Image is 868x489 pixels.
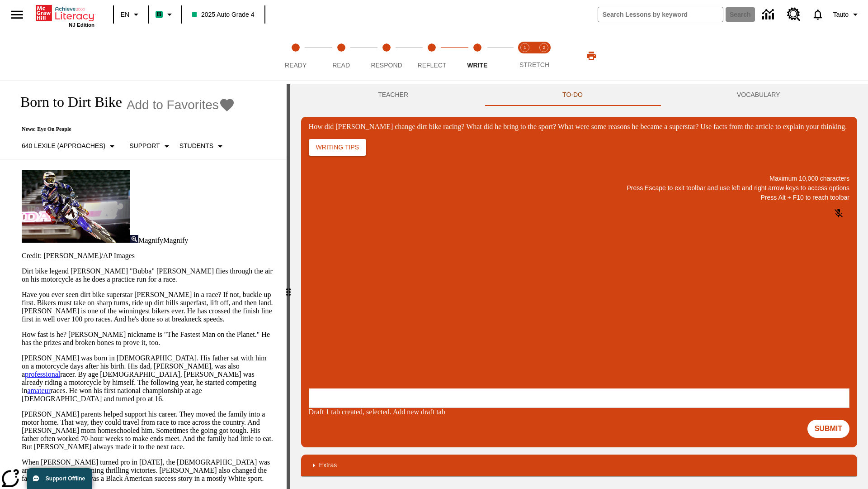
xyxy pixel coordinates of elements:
button: Print [577,48,606,64]
button: Language: EN, Select a language [117,6,146,23]
span: STRETCH [519,61,549,68]
span: Reflect [418,62,447,69]
a: amateur [27,387,51,394]
button: Boost Class color is mint green. Change class color [152,6,179,23]
a: Data Center [757,2,782,27]
button: Read step 2 of 5 [315,31,367,81]
h1: Born to Dirt Bike [11,94,122,110]
input: search field [598,7,723,22]
button: TO-DO [486,84,660,106]
span: Magnify [163,236,188,244]
button: Open side menu [4,1,30,28]
button: Write step 5 of 5 [451,31,504,81]
p: How fast is he? [PERSON_NAME] nickname is "The Fastest Man on the Planet." He has the prizes and ... [22,331,276,347]
span: Ready [285,62,307,69]
span: Write [467,62,487,69]
button: Ready step 1 of 5 [269,31,322,81]
button: Teacher [301,84,486,106]
button: Stretch Respond step 2 of 2 [531,31,557,81]
p: Press Escape to exit toolbar and use left and right arrow keys to access options [309,183,849,193]
div: Extras [301,455,857,476]
button: Add to Favorites - Born to Dirt Bike [127,97,235,113]
p: Support [129,141,160,151]
button: Select Lexile, 640 Lexile (Approaches) [18,138,121,154]
p: Credit: [PERSON_NAME]/AP Images [22,252,276,260]
a: sensation [50,466,77,474]
p: 640 Lexile (Approaches) [22,141,105,151]
div: Draft 1 tab created, selected. Add new draft tab [309,408,849,416]
span: Magnify [138,236,163,244]
span: 2025 Auto Grade 4 [192,10,255,19]
button: VOCABULARY [660,84,857,106]
img: Magnify [130,235,138,243]
p: [PERSON_NAME] parents helped support his career. They moved the family into a motor home. That wa... [22,410,276,451]
div: Home [36,3,94,28]
button: Click to activate and allow voice recognition [828,202,849,224]
span: EN [121,10,129,19]
p: [PERSON_NAME] was born in [DEMOGRAPHIC_DATA]. His father sat with him on a motorcycle days after ... [22,354,276,403]
p: Students [179,141,213,151]
span: Respond [371,62,402,69]
text: 2 [542,45,545,50]
a: Notifications [806,3,830,26]
img: Motocross racer James Stewart flies through the air on his dirt bike. [22,170,130,243]
button: Reflect step 4 of 5 [406,31,458,81]
button: Respond step 3 of 5 [360,31,413,81]
button: Writing Tips [309,139,366,156]
span: B [157,9,161,20]
button: Submit [807,420,849,438]
body: How did Stewart change dirt bike racing? What did he bring to the sport? What were some reasons h... [4,7,132,24]
button: Profile/Settings [830,6,864,23]
p: One change [PERSON_NAME] brought to dirt bike racing was… [4,7,132,24]
div: How did [PERSON_NAME] change dirt bike racing? What did he bring to the sport? What were some rea... [309,123,849,131]
button: Support Offline [27,468,92,489]
span: Tauto [833,10,849,19]
button: Select Student [176,138,229,154]
p: Extras [319,460,337,470]
p: Have you ever seen dirt bike superstar [PERSON_NAME] in a race? If not, buckle up first. Bikers m... [22,291,276,323]
div: Press Enter or Spacebar and then press right and left arrow keys to move the slider [287,84,290,489]
span: NJ Edition [69,22,94,28]
div: activity [290,84,868,489]
button: Scaffolds, Support [126,138,175,154]
button: Stretch Read step 1 of 2 [512,31,538,81]
div: Instructional Panel Tabs [301,84,857,106]
span: Support Offline [46,475,85,482]
a: professional [25,370,60,378]
p: Maximum 10,000 characters [309,174,849,183]
text: 1 [524,45,526,50]
a: Resource Center, Will open in new tab [782,2,806,27]
p: Dirt bike legend [PERSON_NAME] "Bubba" [PERSON_NAME] flies through the air on his motorcycle as h... [22,267,276,283]
p: Press Alt + F10 to reach toolbar [309,193,849,202]
span: Add to Favorites [127,98,219,112]
span: Read [332,62,350,69]
p: When [PERSON_NAME] turned pro in [DATE], the [DEMOGRAPHIC_DATA] was an instant , winning thrillin... [22,458,276,483]
p: News: Eye On People [11,126,235,133]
